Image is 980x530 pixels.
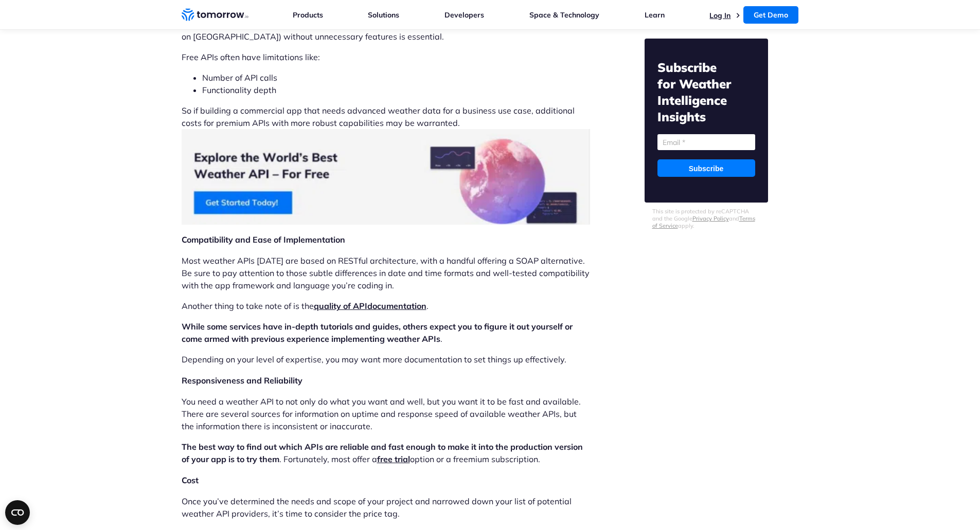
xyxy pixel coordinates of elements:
[314,301,426,311] a: quality of APIdocumentation
[182,7,248,23] a: Home link
[657,59,755,125] h2: Subscribe for Weather Intelligence Insights
[182,300,590,312] p: Another thing to take note of is the .
[182,353,590,365] p: Depending on your level of expertise, you may want more documentation to set things up effectively.
[182,254,590,291] p: Most weather APIs [DATE] are based on RESTful architecture, with a handful offering a SOAP altern...
[529,10,599,20] a: Space & Technology
[293,10,323,20] a: Products
[657,134,755,150] input: Email *
[182,442,583,464] strong: The best way to find out which APIs are reliable and fast enough to make it into the production v...
[367,301,426,311] strong: documentation
[743,6,798,24] a: Get Demo
[182,233,590,246] h3: Compatibility and Ease of Implementation
[657,159,755,177] input: Subscribe
[182,321,573,344] strong: While some services have in-depth tutorials and guides, others expect you to figure it out yourse...
[182,320,590,345] p: .
[182,129,590,225] img: Explore API
[182,395,590,432] p: You need a weather API to not only do what you want and well, but you want it to be fast and avai...
[182,473,590,487] h3: Cost
[202,84,590,96] li: Functionality depth
[182,495,590,520] p: Once you’ve determined the needs and scope of your project and narrowed down your list of potenti...
[182,104,590,225] p: So if building a commercial app that needs advanced weather data for a business use case, additio...
[645,10,665,20] a: Learn
[202,71,590,84] li: Number of API calls
[182,441,590,465] p: . Fortunately, most offer a option or a freemium subscription.
[182,18,590,43] p: Selecting an API that provides the specific weather data your app needs (e.g., marine conditions,...
[444,10,484,20] a: Developers
[182,51,590,63] p: Free APIs often have limitations like:
[368,10,399,20] a: Solutions
[692,215,729,222] a: Privacy Policy
[652,208,760,229] p: This site is protected by reCAPTCHA and the Google and apply.
[5,500,30,525] button: Open CMP widget
[182,374,590,387] h3: Responsiveness and Reliability
[652,215,755,229] a: Terms of Service
[377,454,410,464] a: free trial
[709,11,730,20] a: Log In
